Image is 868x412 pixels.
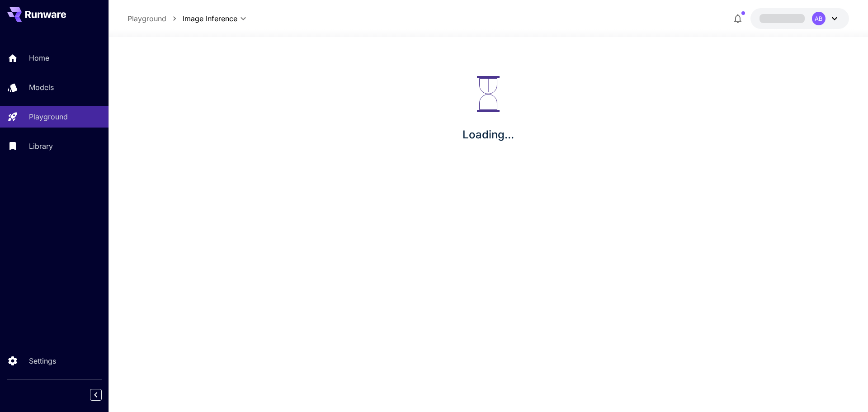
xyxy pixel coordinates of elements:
p: Models [29,82,54,93]
p: Playground [29,111,68,122]
div: Collapse sidebar [97,387,108,403]
button: Collapse sidebar [90,389,102,401]
p: Library [29,141,53,152]
a: Playground [127,13,166,24]
nav: breadcrumb [127,13,183,24]
p: Home [29,52,49,63]
button: AB [750,8,849,29]
span: Image Inference [183,13,237,24]
p: Settings [29,355,56,366]
div: AB [812,12,826,25]
p: Loading... [462,127,514,143]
